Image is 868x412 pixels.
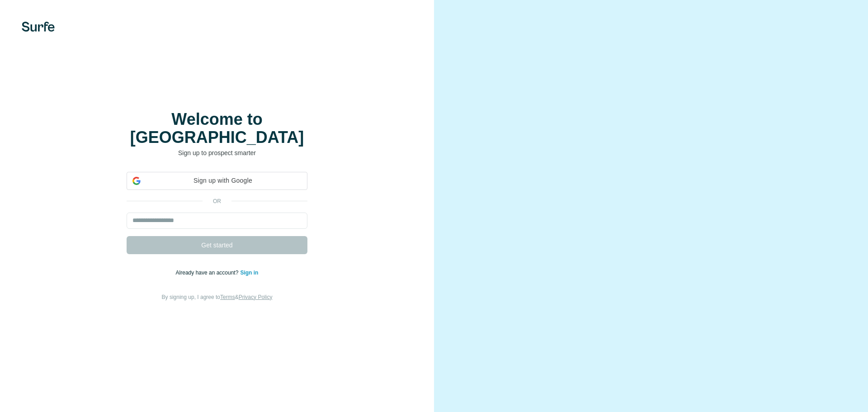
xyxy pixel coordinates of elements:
h1: Welcome to [GEOGRAPHIC_DATA] [127,110,307,147]
span: Already have an account? [176,270,241,276]
span: Sign up with Google [144,176,302,185]
a: Terms [220,294,235,300]
a: Sign in [240,270,258,276]
p: or [203,197,231,205]
div: Sign up with Google [127,172,307,190]
img: Surfe's logo [22,22,55,32]
p: Sign up to prospect smarter [127,148,307,157]
a: Privacy Policy [239,294,273,300]
span: By signing up, I agree to & [162,294,273,300]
